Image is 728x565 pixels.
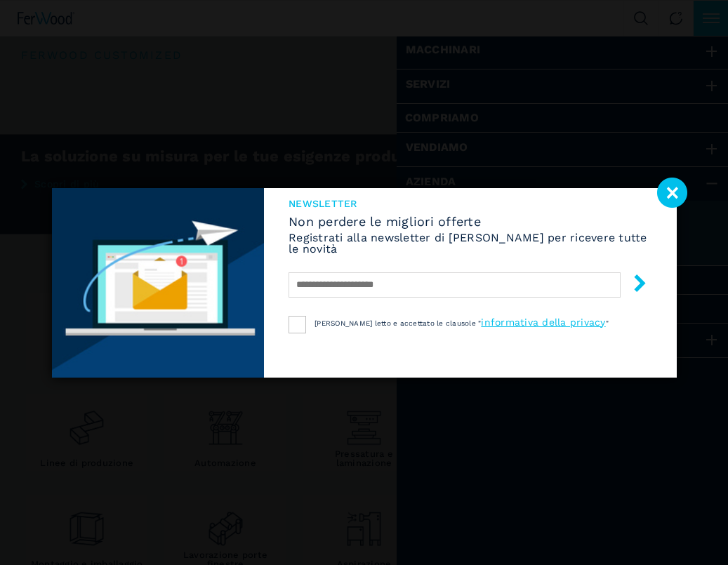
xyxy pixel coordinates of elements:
[289,199,651,208] span: NEWSLETTER
[315,319,481,327] span: [PERSON_NAME] letto e accettato le clausole "
[481,317,605,328] a: informativa della privacy
[606,319,609,327] span: "
[617,269,649,302] button: submit-button
[289,215,651,228] span: Non perdere le migliori offerte
[289,232,651,255] h6: Registrati alla newsletter di [PERSON_NAME] per ricevere tutte le novità
[52,188,265,378] img: Newsletter image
